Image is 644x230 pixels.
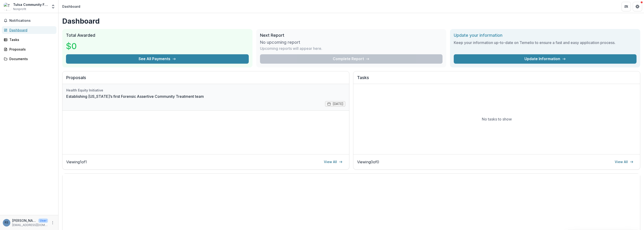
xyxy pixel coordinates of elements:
[38,219,48,223] p: User
[2,36,56,44] a: Tasks
[9,37,53,42] div: Tasks
[454,40,637,45] h3: Keep your information up-to-date on Temelio to ensure a fast and easy application process.
[633,2,642,11] button: Get Help
[9,19,55,23] span: Notifications
[50,2,56,11] button: Open entity switcher
[9,28,53,33] div: Dashboard
[12,218,37,223] p: [PERSON_NAME]
[50,220,55,226] button: More
[622,2,631,11] button: Partners
[357,159,379,165] p: Viewing 0 of 0
[66,33,249,38] h2: Total Awarded
[357,75,636,84] h2: Tasks
[66,54,249,64] button: See All Payments
[2,55,56,63] a: Documents
[454,33,637,38] h2: Update your information
[321,158,345,166] a: View All
[66,159,87,165] p: Viewing 1 of 1
[5,221,8,224] div: Ryan Starkweather
[13,7,26,11] span: Nonprofit
[66,75,345,84] h2: Proposals
[13,2,48,7] div: Tulsa Community Foundation
[62,17,640,25] h1: Dashboard
[454,54,637,64] a: Update Information
[2,45,56,53] a: Proposals
[4,3,11,10] img: Tulsa Community Foundation
[60,3,82,10] nav: breadcrumb
[612,158,636,166] a: View All
[482,116,512,122] p: No tasks to show
[2,26,56,34] a: Dashboard
[62,4,80,9] div: Dashboard
[66,40,101,52] h3: $0
[12,223,48,227] p: [EMAIL_ADDRESS][DOMAIN_NAME]
[260,40,300,45] h3: No upcoming report
[66,94,204,99] a: Establishing [US_STATE]’s first Forensic Assertive Community Treatment team
[9,56,53,61] div: Documents
[260,46,322,51] p: Upcoming reports will appear here.
[260,33,443,38] h2: Next Report
[9,47,53,52] div: Proposals
[2,17,56,24] button: Notifications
